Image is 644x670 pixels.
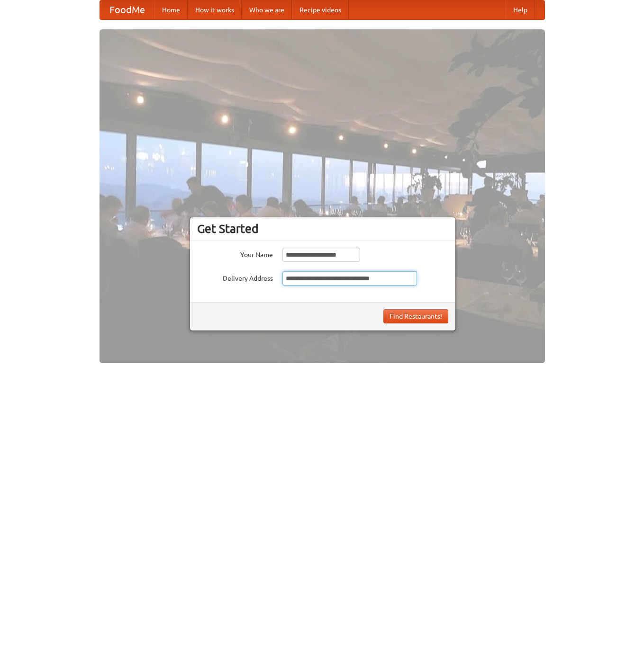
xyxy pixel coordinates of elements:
h3: Get Started [197,222,448,236]
a: How it works [188,0,242,19]
button: Find Restaurants! [383,309,448,323]
label: Your Name [197,248,273,259]
a: Who we are [242,0,292,19]
label: Delivery Address [197,271,273,283]
a: Home [154,0,188,19]
a: Help [506,0,535,19]
a: FoodMe [100,0,154,19]
a: Recipe videos [292,0,349,19]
